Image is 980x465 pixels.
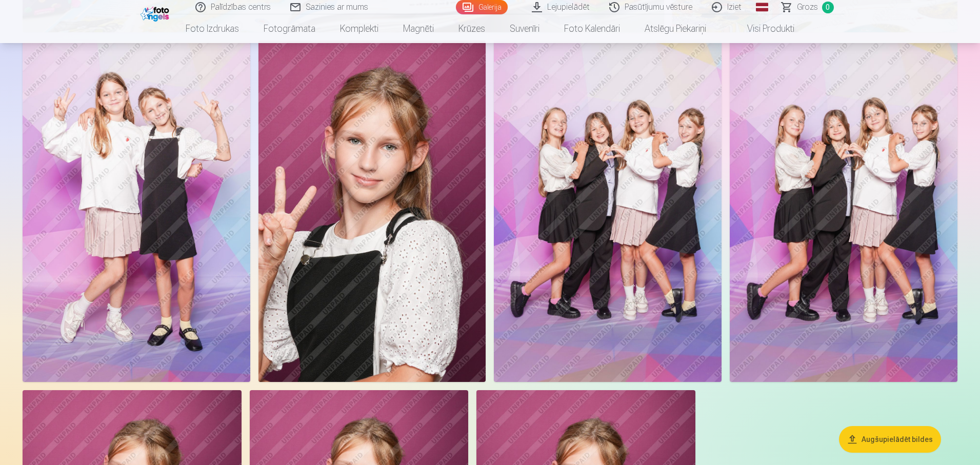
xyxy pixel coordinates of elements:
[251,14,328,43] a: Fotogrāmata
[797,1,818,13] span: Grozs
[632,14,718,43] a: Atslēgu piekariņi
[446,14,497,43] a: Krūzes
[497,14,552,43] a: Suvenīri
[173,14,251,43] a: Foto izdrukas
[718,14,807,43] a: Visi produkti
[391,14,446,43] a: Magnēti
[839,426,941,453] button: Augšupielādēt bildes
[141,4,172,22] img: /fa1
[328,14,391,43] a: Komplekti
[552,14,632,43] a: Foto kalendāri
[822,2,834,13] span: 0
